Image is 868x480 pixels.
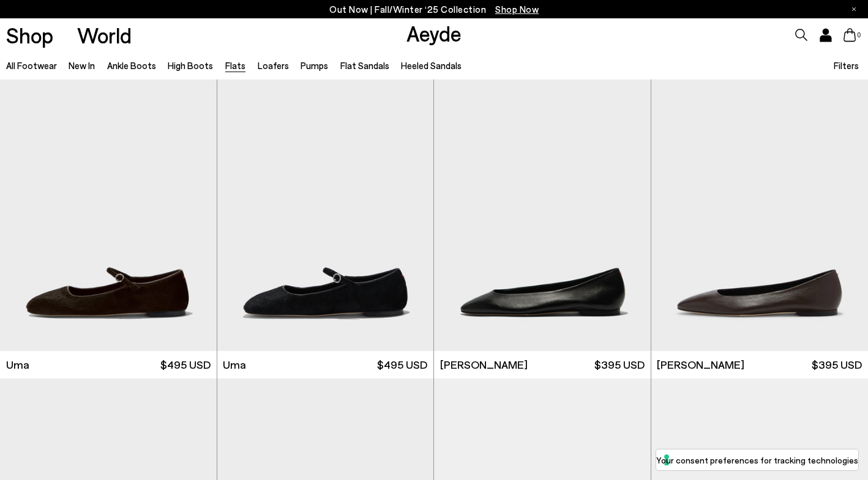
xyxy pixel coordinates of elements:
span: Uma [223,357,246,372]
a: Pumps [301,60,328,71]
span: $395 USD [594,357,645,372]
img: Uma Ponyhair Flats [217,79,434,352]
a: All Footwear [6,60,57,71]
label: Your consent preferences for tracking technologies [656,454,858,467]
p: Out Now | Fall/Winter ‘25 Collection [329,2,539,17]
a: [PERSON_NAME] $395 USD [434,351,651,378]
a: Flats [225,60,245,71]
span: 0 [856,32,862,39]
span: $495 USD [377,357,427,372]
a: Aeyde [406,20,462,46]
span: [PERSON_NAME] [657,357,744,372]
a: Flat Sandals [340,60,389,71]
span: Uma [6,357,29,372]
a: World [77,24,132,46]
span: [PERSON_NAME] [440,357,528,372]
a: Ankle Boots [107,60,156,71]
img: Ellie Almond-Toe Flats [434,79,651,352]
a: New In [69,60,95,71]
a: Shop [6,24,53,46]
a: Uma $495 USD [217,351,434,378]
a: Heeled Sandals [401,60,462,71]
span: $395 USD [812,357,862,372]
span: Filters [834,60,859,71]
a: Loafers [258,60,289,71]
button: Your consent preferences for tracking technologies [656,449,858,470]
span: Navigate to /collections/new-in [495,4,539,15]
a: High Boots [168,60,213,71]
span: $495 USD [160,357,211,372]
a: 0 [844,28,856,42]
